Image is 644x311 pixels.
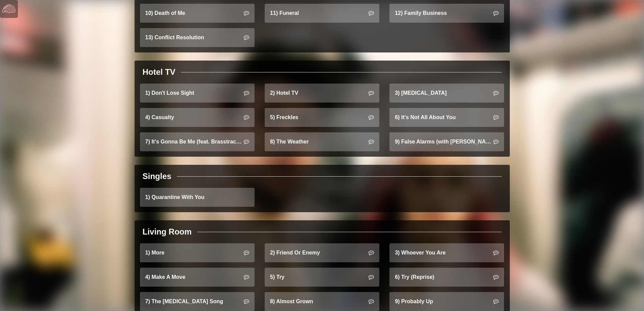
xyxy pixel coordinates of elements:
[140,108,255,127] a: 4) Casualty
[140,292,255,311] a: 7) The [MEDICAL_DATA] Song
[389,292,504,311] a: 9) Probably Up
[265,132,379,151] a: 8) The Weather
[265,292,379,311] a: 8) Almost Grown
[140,243,255,262] a: 1) More
[2,2,16,16] img: logo-white-4c48a5e4bebecaebe01ca5a9d34031cfd3d4ef9ae749242e8c4bf12ef99f53e8.png
[143,66,175,78] div: Hotel TV
[140,132,255,151] a: 7) It's Gonna Be Me (feat. Brasstracks)
[140,28,255,47] a: 13) Conflict Resolution
[265,268,379,287] a: 5) Try
[389,268,504,287] a: 6) Try (Reprise)
[143,170,171,182] div: Singles
[140,84,255,103] a: 1) Don't Lose Sight
[143,226,192,238] div: Living Room
[140,268,255,287] a: 4) Make A Move
[389,108,504,127] a: 6) It's Not All About You
[389,84,504,103] a: 3) [MEDICAL_DATA]
[265,108,379,127] a: 5) Freckles
[140,4,255,23] a: 10) Death of Me
[265,4,379,23] a: 11) Funeral
[265,84,379,103] a: 2) Hotel TV
[389,132,504,151] a: 9) False Alarms (with [PERSON_NAME])
[389,4,504,23] a: 12) Family Business
[140,188,255,207] a: 1) Quarantine With You
[389,243,504,262] a: 3) Whoever You Are
[265,243,379,262] a: 2) Friend Or Enemy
